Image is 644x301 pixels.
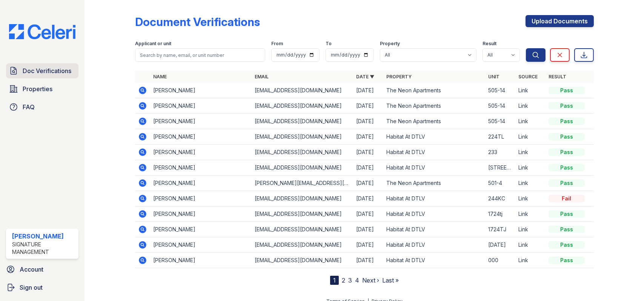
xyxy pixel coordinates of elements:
td: [PERSON_NAME] [150,237,252,253]
td: [EMAIL_ADDRESS][DOMAIN_NAME] [252,114,353,129]
div: Pass [549,226,585,233]
td: [EMAIL_ADDRESS][DOMAIN_NAME] [252,222,353,237]
div: Pass [549,210,585,218]
td: Link [515,114,546,129]
td: [PERSON_NAME] [150,145,252,160]
td: Link [515,129,546,145]
div: Pass [549,118,585,125]
div: Pass [549,257,585,264]
td: [DATE] [353,176,383,191]
td: [DATE] [353,114,383,129]
td: Link [515,145,546,160]
td: Habitat At DTLV [383,253,485,268]
label: To [326,41,332,47]
td: [DATE] [353,253,383,268]
td: Habitat At DTLV [383,191,485,206]
td: The Neon Apartments [383,114,485,129]
td: [EMAIL_ADDRESS][DOMAIN_NAME] [252,129,353,145]
td: Link [515,83,546,98]
td: [EMAIL_ADDRESS][DOMAIN_NAME] [252,253,353,268]
a: Result [549,74,566,79]
td: Link [515,176,546,191]
td: Link [515,160,546,176]
td: Habitat At DTLV [383,145,485,160]
td: 505-14 [485,114,515,129]
td: 505-14 [485,98,515,114]
td: [EMAIL_ADDRESS][DOMAIN_NAME] [252,160,353,176]
a: Last » [382,277,399,284]
div: Pass [549,164,585,171]
td: [DATE] [353,191,383,206]
td: [PERSON_NAME][EMAIL_ADDRESS][DOMAIN_NAME] [252,176,353,191]
a: Sign out [3,280,81,295]
td: 244KC [485,191,515,206]
img: CE_Logo_Blue-a8612792a0a2168367f1c8372b55b34899dd931a85d93a1a3d3e32e68fde9ad4.png [3,24,81,39]
td: [STREET_ADDRESS] [485,160,515,176]
input: Search by name, email, or unit number [135,48,265,62]
td: 233 [485,145,515,160]
div: Pass [549,179,585,187]
td: Habitat At DTLV [383,237,485,253]
td: [DATE] [353,98,383,114]
td: Habitat At DTLV [383,222,485,237]
a: FAQ [6,99,78,115]
td: The Neon Apartments [383,176,485,191]
div: Signature Management [12,241,75,256]
td: [DATE] [353,160,383,176]
td: 000 [485,253,515,268]
td: [EMAIL_ADDRESS][DOMAIN_NAME] [252,145,353,160]
a: Date ▼ [356,74,374,79]
span: Doc Verifications [23,66,71,75]
label: Applicant or unit [135,41,171,47]
div: Pass [549,241,585,249]
td: [EMAIL_ADDRESS][DOMAIN_NAME] [252,98,353,114]
td: Habitat At DTLV [383,206,485,222]
td: [EMAIL_ADDRESS][DOMAIN_NAME] [252,191,353,206]
td: The Neon Apartments [383,83,485,98]
a: Source [518,74,538,79]
a: Properties [6,81,78,96]
a: Doc Verifications [6,63,78,78]
td: [PERSON_NAME] [150,206,252,222]
div: Fail [549,195,585,202]
div: Pass [549,148,585,156]
td: 505-14 [485,83,515,98]
td: Habitat At DTLV [383,129,485,145]
td: The Neon Apartments [383,98,485,114]
div: Document Verifications [135,15,260,29]
div: Pass [549,87,585,94]
a: 3 [348,277,352,284]
td: [PERSON_NAME] [150,176,252,191]
td: Habitat At DTLV [383,160,485,176]
td: Link [515,206,546,222]
td: [EMAIL_ADDRESS][DOMAIN_NAME] [252,83,353,98]
label: Result [483,41,496,47]
td: [PERSON_NAME] [150,222,252,237]
div: [PERSON_NAME] [12,232,75,241]
td: [PERSON_NAME] [150,191,252,206]
td: [DATE] [353,83,383,98]
a: 2 [342,277,345,284]
td: Link [515,98,546,114]
td: [PERSON_NAME] [150,160,252,176]
span: Sign out [20,283,43,292]
td: [DATE] [353,237,383,253]
label: Property [380,41,400,47]
td: Link [515,222,546,237]
a: 4 [355,277,359,284]
td: [DATE] [353,129,383,145]
td: Link [515,191,546,206]
div: Pass [549,133,585,141]
td: [PERSON_NAME] [150,114,252,129]
td: [PERSON_NAME] [150,129,252,145]
a: Account [3,262,81,277]
a: Unit [488,74,500,79]
span: Account [20,265,43,274]
td: [PERSON_NAME] [150,98,252,114]
td: [EMAIL_ADDRESS][DOMAIN_NAME] [252,237,353,253]
span: Properties [23,84,52,93]
td: 501-4 [485,176,515,191]
td: 1724TJ [485,222,515,237]
td: 224TL [485,129,515,145]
